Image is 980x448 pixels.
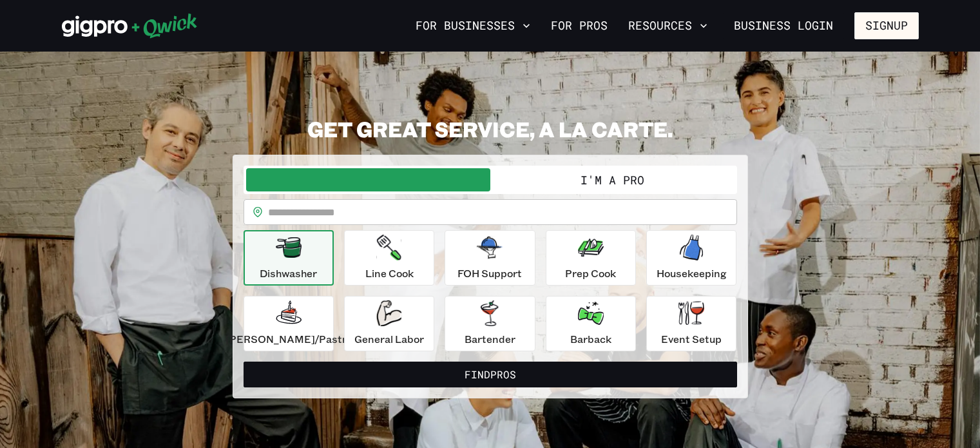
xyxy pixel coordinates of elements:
[465,331,515,347] p: Bartender
[344,296,434,351] button: General Labor
[246,168,490,191] button: I'm a Business
[244,296,334,351] button: [PERSON_NAME]/Pastry
[657,266,727,281] p: Housekeeping
[570,331,611,347] p: Barback
[344,230,434,286] button: Line Cook
[623,15,713,37] button: Resources
[226,331,352,347] p: [PERSON_NAME]/Pastry
[260,266,317,281] p: Dishwasher
[854,12,919,39] button: Signup
[490,168,735,191] button: I'm a Pro
[410,15,535,37] button: For Businesses
[661,331,722,347] p: Event Setup
[244,230,334,286] button: Dishwasher
[546,230,636,286] button: Prep Cook
[365,266,414,281] p: Line Cook
[244,362,737,387] button: FindPros
[457,266,522,281] p: FOH Support
[233,116,748,142] h2: GET GREAT SERVICE, A LA CARTE.
[646,296,736,351] button: Event Setup
[546,15,613,37] a: For Pros
[445,296,535,351] button: Bartender
[646,230,736,286] button: Housekeeping
[445,230,535,286] button: FOH Support
[354,331,424,347] p: General Labor
[723,12,844,39] a: Business Login
[565,266,616,281] p: Prep Cook
[546,296,636,351] button: Barback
